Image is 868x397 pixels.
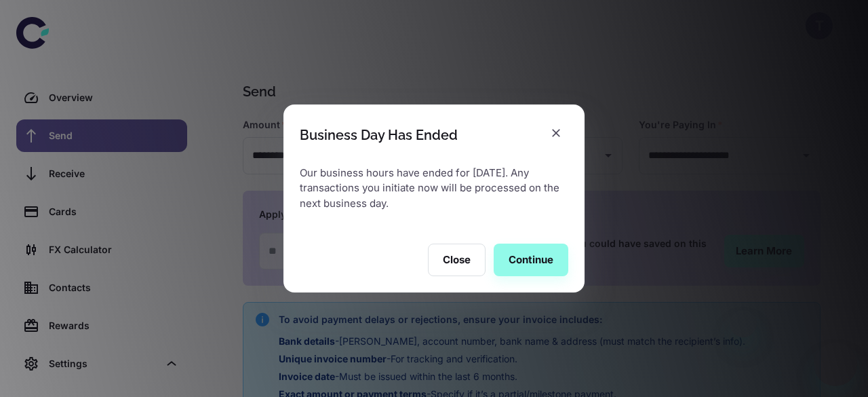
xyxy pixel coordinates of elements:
[730,310,757,337] iframe: Close message
[300,127,458,143] div: Business Day Has Ended
[814,343,857,386] iframe: Button to launch messaging window
[300,166,568,212] p: Our business hours have ended for [DATE]. Any transactions you initiate now will be processed on ...
[494,244,568,276] button: Continue
[428,244,486,276] button: Close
